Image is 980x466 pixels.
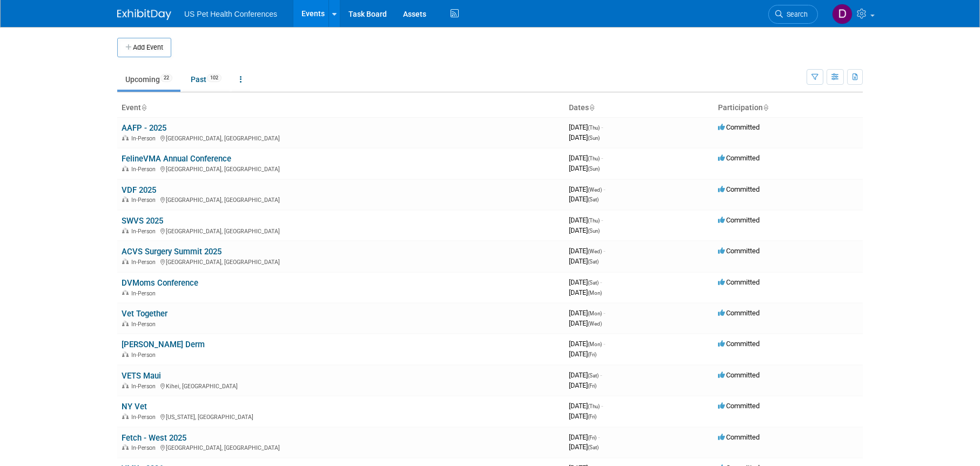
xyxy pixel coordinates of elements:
span: In-Person [131,259,159,266]
span: Committed [718,247,760,255]
span: [DATE] [569,164,600,172]
th: Event [117,99,565,117]
a: Fetch - West 2025 [122,433,186,443]
span: (Sat) [588,280,599,286]
a: Sort by Event Name [141,103,146,112]
span: Committed [718,185,760,193]
span: 102 [207,74,221,82]
div: [GEOGRAPHIC_DATA], [GEOGRAPHIC_DATA] [122,164,560,173]
span: - [598,433,600,441]
button: Add Event [117,38,171,57]
span: US Pet Health Conferences [184,10,277,18]
div: [GEOGRAPHIC_DATA], [GEOGRAPHIC_DATA] [122,226,560,235]
span: (Fri) [588,352,596,357]
img: In-Person Event [122,166,129,171]
div: [GEOGRAPHIC_DATA], [GEOGRAPHIC_DATA] [122,443,560,451]
img: In-Person Event [122,383,129,388]
span: [DATE] [569,433,600,441]
span: (Wed) [588,321,602,327]
span: - [603,247,605,255]
span: - [603,185,605,193]
div: [GEOGRAPHIC_DATA], [GEOGRAPHIC_DATA] [122,195,560,204]
img: In-Person Event [122,259,129,264]
a: Sort by Participation Type [763,103,768,112]
a: ACVS Surgery Summit 2025 [122,247,221,256]
div: [US_STATE], [GEOGRAPHIC_DATA] [122,412,560,421]
div: [GEOGRAPHIC_DATA], [GEOGRAPHIC_DATA] [122,257,560,266]
span: [DATE] [569,226,600,234]
span: In-Person [131,135,159,142]
a: [PERSON_NAME] Derm [122,340,205,349]
span: [DATE] [569,133,600,141]
span: [DATE] [569,402,603,410]
span: [DATE] [569,247,605,255]
span: In-Person [131,444,159,451]
img: In-Person Event [122,414,129,419]
span: [DATE] [569,412,596,420]
span: Committed [718,309,760,317]
span: [DATE] [569,381,596,389]
span: [DATE] [569,340,605,348]
a: SWVS 2025 [122,216,163,226]
span: (Sat) [588,444,599,450]
span: (Fri) [588,435,596,441]
span: [DATE] [569,443,599,451]
span: (Sat) [588,197,599,202]
span: In-Person [131,290,159,297]
span: Committed [718,278,760,286]
span: (Thu) [588,218,600,224]
span: (Thu) [588,403,600,409]
span: (Sat) [588,259,599,265]
span: Committed [718,402,760,410]
span: [DATE] [569,278,602,286]
a: Past102 [183,69,230,90]
span: In-Person [131,166,159,173]
span: [DATE] [569,185,605,193]
span: (Mon) [588,341,602,347]
span: In-Person [131,321,159,328]
th: Dates [565,99,714,117]
div: [GEOGRAPHIC_DATA], [GEOGRAPHIC_DATA] [122,133,560,142]
span: [DATE] [569,195,599,203]
img: In-Person Event [122,444,129,450]
img: In-Person Event [122,321,129,326]
span: [DATE] [569,288,602,296]
span: [DATE] [569,123,603,131]
a: AAFP - 2025 [122,123,166,133]
span: [DATE] [569,309,605,317]
img: In-Person Event [122,352,129,357]
span: Committed [718,123,760,131]
a: Upcoming22 [117,69,180,90]
span: - [600,371,602,379]
span: - [603,340,605,348]
img: ExhibitDay [117,9,171,20]
span: - [601,402,603,410]
span: Search [783,10,808,18]
span: (Fri) [588,383,596,389]
a: VDF 2025 [122,185,156,195]
a: VETS Maui [122,371,161,381]
a: Sort by Start Date [589,103,594,112]
a: Search [768,5,818,24]
span: [DATE] [569,350,596,358]
img: In-Person Event [122,290,129,295]
span: - [601,216,603,224]
span: (Mon) [588,310,602,316]
span: [DATE] [569,154,603,162]
span: Committed [718,433,760,441]
span: - [603,309,605,317]
span: (Sun) [588,135,600,141]
span: Committed [718,216,760,224]
span: In-Person [131,414,159,421]
a: NY Vet [122,402,147,411]
span: Committed [718,371,760,379]
span: 22 [160,74,172,82]
span: (Thu) [588,125,600,131]
span: [DATE] [569,319,602,327]
span: In-Person [131,228,159,235]
span: In-Person [131,383,159,390]
span: (Wed) [588,248,602,254]
th: Participation [714,99,863,117]
span: In-Person [131,352,159,359]
span: [DATE] [569,371,602,379]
